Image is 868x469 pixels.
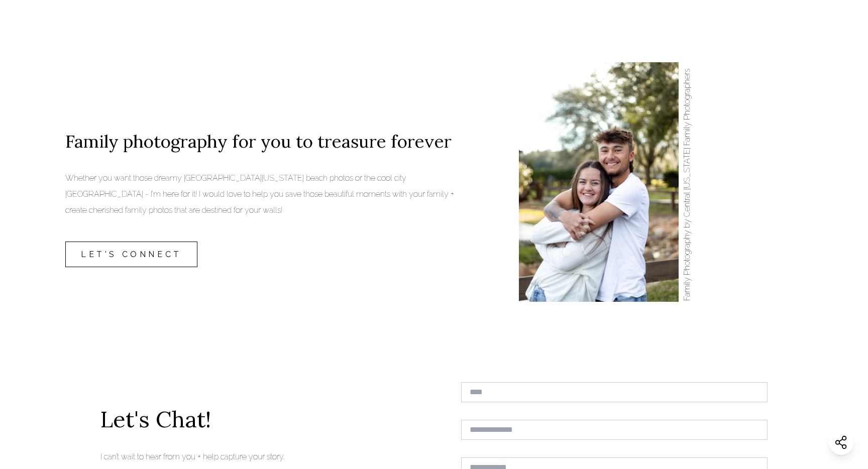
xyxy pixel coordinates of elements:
p: Family Photography by Central [US_STATE] Family Photographers [681,69,743,301]
img: Young family couple hugging in a beautiful rural florida landscape [519,62,679,302]
button: Share this website [829,430,854,455]
h2: Family photography for you to treasure forever [65,129,459,155]
p: Let's Chat! [100,402,411,436]
p: Whether you want those dreamy [GEOGRAPHIC_DATA][US_STATE] beach photos or the cool city [GEOGRAPH... [65,170,459,218]
p: I can’t wait to hear from you + help capture your story. [100,451,411,463]
a: LET'S CONNECT [65,242,197,267]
